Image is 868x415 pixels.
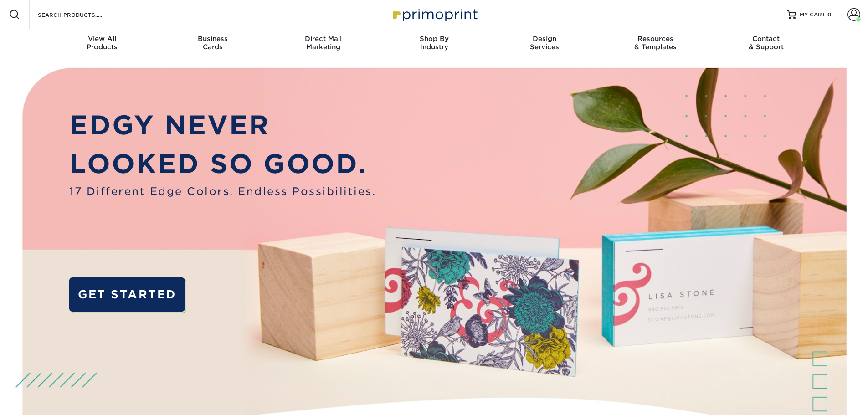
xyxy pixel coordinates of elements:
p: LOOKED SO GOOD. [69,144,376,184]
div: Services [489,35,600,51]
div: & Templates [600,35,711,51]
span: Contact [711,35,822,43]
span: 0 [827,11,832,18]
span: Design [489,35,600,43]
span: Shop By [379,35,489,43]
div: Industry [379,35,489,51]
span: Direct Mail [268,35,379,43]
a: GET STARTED [69,277,185,312]
div: Products [47,35,158,51]
input: SEARCH PRODUCTS..... [37,9,126,20]
a: Contact& Support [711,29,822,58]
div: & Support [711,35,822,51]
a: BusinessCards [157,29,268,58]
a: DesignServices [489,29,600,58]
div: Cards [157,35,268,51]
p: EDGY NEVER [69,106,376,145]
span: MY CART [800,11,826,19]
a: Direct MailMarketing [268,29,379,58]
span: Resources [600,35,711,43]
span: View All [47,35,158,43]
span: 17 Different Edge Colors. Endless Possibilities. [69,184,376,199]
div: Marketing [268,35,379,51]
img: Primoprint [389,5,480,24]
a: Shop ByIndustry [379,29,489,58]
a: View AllProducts [47,29,158,58]
a: Resources& Templates [600,29,711,58]
span: Business [157,35,268,43]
